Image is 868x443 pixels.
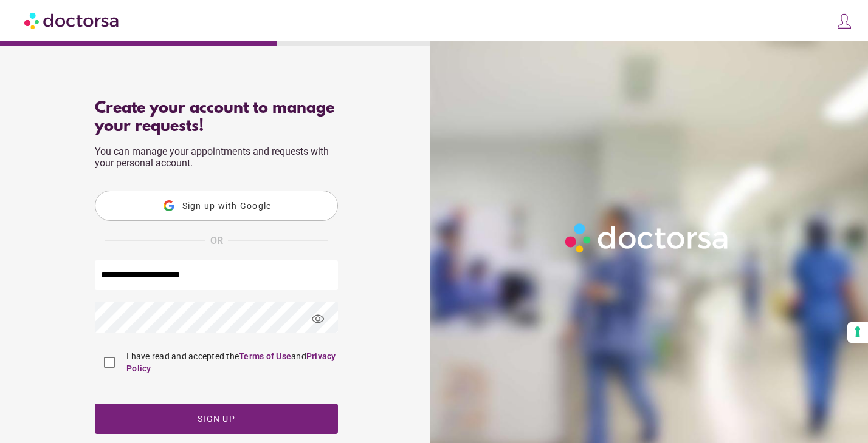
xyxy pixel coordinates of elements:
[95,146,338,169] p: You can manage your appointments and requests with your personal account.
[239,351,291,361] a: Terms of Use
[301,303,334,336] span: visibility
[95,404,338,434] button: Sign up
[24,7,120,34] img: Doctorsa.com
[95,100,338,136] div: Create your account to manage your requests!
[182,201,272,211] span: Sign up with Google
[95,191,338,221] button: Sign up with Google
[124,350,338,374] label: I have read and accepted the and
[210,233,223,249] span: OR
[560,218,734,257] img: Logo-Doctorsa-trans-White-partial-flat.png
[198,414,235,424] span: Sign up
[126,351,336,373] a: Privacy Policy
[847,322,868,343] button: Your consent preferences for tracking technologies
[836,13,853,30] img: icons8-customer-100.png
